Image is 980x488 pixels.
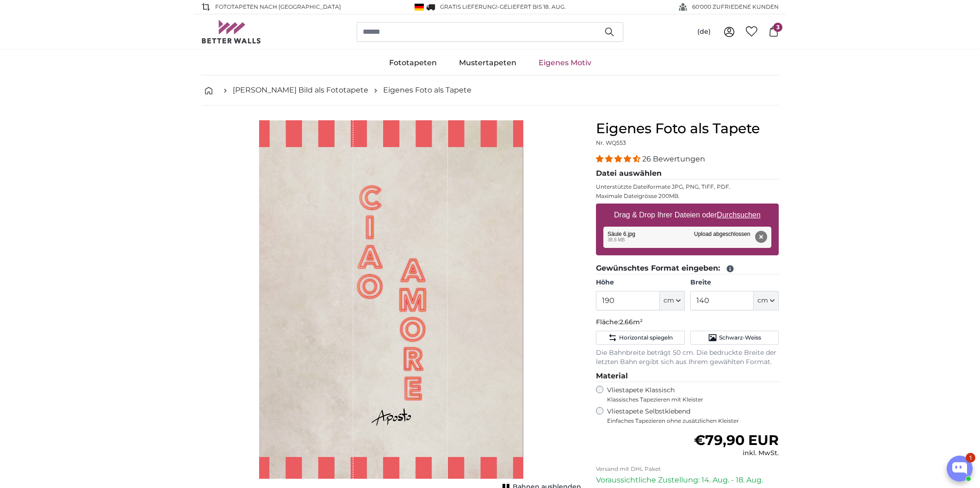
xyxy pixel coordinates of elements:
[500,3,566,10] span: Geliefert bis 18. Aug.
[690,24,718,40] button: (de)
[596,263,779,274] legend: Gewünschtes Format eingeben:
[596,168,779,179] legend: Datei auswählen
[201,20,261,43] img: Betterwalls
[607,407,779,425] label: Vliestapete Selbstklebend
[694,449,779,458] div: inkl. MwSt.
[607,417,779,425] span: Einfaches Tapezieren ohne zusätzlichen Kleister
[215,3,341,11] span: Fototapeten nach [GEOGRAPHIC_DATA]
[596,318,779,327] p: Fläche:
[596,139,626,146] span: Nr. WQ553
[757,296,768,305] span: cm
[620,318,643,326] span: 2.66m²
[596,154,642,163] span: 4.54 stars
[642,154,705,163] span: 26 Bewertungen
[754,291,779,310] button: cm
[233,85,368,96] a: [PERSON_NAME] Bild als Fototapete
[497,3,566,10] span: -
[596,371,779,382] legend: Material
[719,334,761,341] span: Schwarz-Weiss
[440,3,497,10] span: GRATIS Lieferung!
[596,120,779,137] h1: Eigenes Foto als Tapete
[773,23,782,32] span: 3
[527,51,602,75] a: Eigenes Motiv
[596,192,779,200] p: Maximale Dateigrösse 200MB.
[607,396,771,403] span: Klassisches Tapezieren mit Kleister
[415,4,424,11] img: Deutschland
[664,296,674,305] span: cm
[610,206,764,224] label: Drag & Drop Ihrer Dateien oder
[660,291,685,310] button: cm
[619,334,673,341] span: Horizontal spiegeln
[694,432,779,449] span: €79,90 EUR
[448,51,527,75] a: Mustertapeten
[966,453,975,463] div: 1
[383,85,471,96] a: Eigenes Foto als Tapete
[596,183,779,191] p: Unterstützte Dateiformate JPG, PNG, TIFF, PDF.
[596,348,779,367] p: Die Bahnbreite beträgt 50 cm. Die bedruckte Breite der letzten Bahn ergibt sich aus Ihrem gewählt...
[596,475,779,486] p: Voraussichtliche Zustellung: 14. Aug. - 18. Aug.
[596,331,684,345] button: Horizontal spiegeln
[692,3,779,11] span: 60'000 ZUFRIEDENE KUNDEN
[947,456,973,482] button: Open chatbox
[717,211,761,219] u: Durchsuchen
[690,331,779,345] button: Schwarz-Weiss
[596,278,684,287] label: Höhe
[596,465,779,473] p: Versand mit DHL Paket
[378,51,448,75] a: Fototapeten
[201,75,779,105] nav: breadcrumbs
[690,278,779,287] label: Breite
[607,386,771,403] label: Vliestapete Klassisch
